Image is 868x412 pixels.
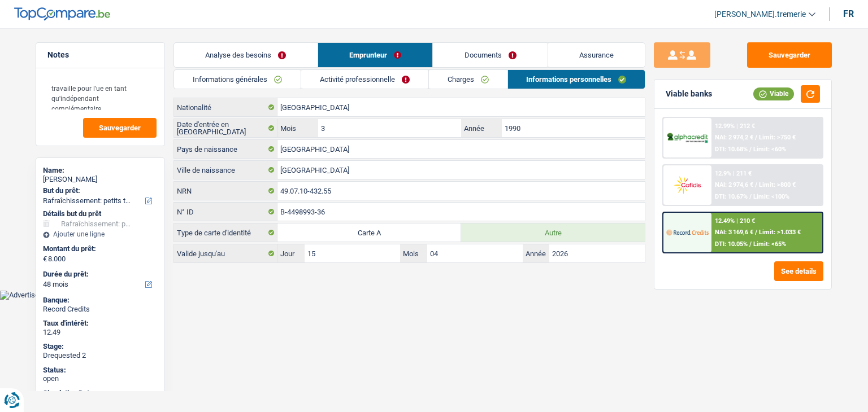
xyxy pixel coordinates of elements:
label: Autre [461,223,645,242]
label: Durée du prêt: [43,270,155,279]
input: B-1234567-89 [277,203,645,221]
label: Ville de naissance [174,161,277,179]
div: Status: [43,366,158,375]
div: 12.99% | 212 € [715,122,755,130]
span: NAI: 2 974,6 € [715,181,753,189]
input: MM [318,119,461,137]
div: Ajouter une ligne [43,230,158,238]
span: Limit: <65% [753,240,786,248]
div: Record Credits [43,305,158,314]
span: / [749,146,752,153]
span: / [755,134,757,141]
label: Carte A [277,223,461,242]
label: NRN [174,182,277,200]
input: Belgique [277,98,645,116]
input: JJ [305,244,400,262]
a: Activité professionnelle [301,70,428,89]
span: [PERSON_NAME].tremerie [714,10,806,19]
label: Type de carte d'identité [174,223,277,242]
label: Mois [400,244,427,262]
label: Année [461,119,501,137]
div: Simulation Date: [43,389,158,398]
div: Détails but du prêt [43,209,158,218]
span: Limit: >1.033 € [759,229,801,236]
img: AlphaCredit [666,132,708,144]
input: 12.12.12-123.12 [277,182,645,200]
a: Charges [429,70,507,89]
a: Assurance [548,43,645,67]
label: Date d'entrée en [GEOGRAPHIC_DATA] [174,119,277,137]
input: AAAA [549,244,645,262]
div: fr [843,8,854,19]
div: [PERSON_NAME] [43,175,158,184]
span: Limit: >800 € [759,181,796,189]
button: Sauvegarder [83,118,157,138]
a: Documents [433,43,548,67]
label: Montant du prêt: [43,244,155,253]
img: Cofidis [666,174,708,195]
a: Informations générales [174,70,301,89]
span: Limit: <100% [753,193,789,200]
a: Informations personnelles [508,70,645,89]
div: Viable banks [666,89,712,99]
label: Valide jusqu'au [174,244,277,262]
a: [PERSON_NAME].tremerie [705,5,815,24]
div: Stage: [43,342,158,351]
div: 12.49 [43,328,158,337]
span: Limit: <60% [753,146,786,153]
div: Name: [43,166,158,175]
label: Année [523,244,550,262]
a: Emprunteur [318,43,433,67]
span: Sauvegarder [99,124,141,132]
span: NAI: 2 974,2 € [715,134,753,141]
input: Belgique [277,140,645,158]
div: Drequested 2 [43,351,158,360]
span: / [749,193,752,200]
button: See details [774,261,823,281]
span: / [755,229,757,236]
div: open [43,374,158,383]
div: Viable [753,87,794,100]
label: Mois [277,119,318,137]
span: / [755,181,757,189]
div: Taux d'intérêt: [43,319,158,328]
label: Nationalité [174,98,277,116]
label: Pays de naissance [174,140,277,158]
span: DTI: 10.67% [715,193,748,200]
h5: Notes [47,50,153,60]
img: Record Credits [666,222,708,243]
div: 12.9% | 211 € [715,170,752,177]
label: N° ID [174,203,277,221]
img: TopCompare Logo [14,7,110,21]
span: / [749,240,752,248]
span: DTI: 10.68% [715,146,748,153]
button: Sauvegarder [747,42,832,68]
label: Jour [277,244,305,262]
input: MM [427,244,523,262]
div: Banque: [43,296,158,305]
label: But du prêt: [43,186,155,195]
span: NAI: 3 169,6 € [715,229,753,236]
span: € [43,255,47,264]
a: Analyse des besoins [174,43,318,67]
input: AAAA [502,119,645,137]
div: 12.49% | 210 € [715,217,755,225]
span: Limit: >750 € [759,134,796,141]
span: DTI: 10.05% [715,240,748,248]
